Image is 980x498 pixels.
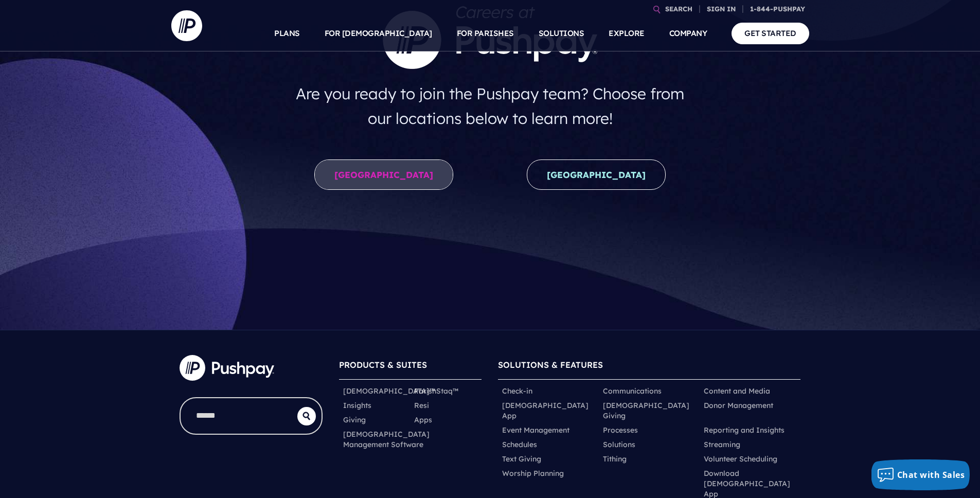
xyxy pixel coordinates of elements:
a: Streaming [704,439,740,450]
a: Solutions [603,439,635,450]
a: FOR [DEMOGRAPHIC_DATA] [325,15,432,51]
a: Check-in [502,386,532,396]
a: SOLUTIONS [539,15,584,51]
a: Reporting and Insights [704,425,785,435]
a: ParishStaq™ [414,386,458,396]
a: FOR PARISHES [457,15,514,51]
a: Processes [603,425,638,435]
a: Event Management [502,425,569,435]
a: [DEMOGRAPHIC_DATA]™ [343,386,435,396]
a: Resi [414,400,429,411]
a: Schedules [502,439,537,450]
a: [DEMOGRAPHIC_DATA] App [502,400,595,421]
h6: SOLUTIONS & FEATURES [498,355,800,379]
a: Insights [343,400,371,411]
a: Giving [343,415,366,425]
span: Chat with Sales [897,469,965,481]
a: Worship Planning [502,468,564,478]
a: COMPANY [669,15,707,51]
button: Chat with Sales [871,459,970,490]
a: [DEMOGRAPHIC_DATA] Management Software [343,429,430,450]
a: Communications [603,386,662,396]
a: GET STARTED [732,23,809,44]
a: Text Giving [502,454,541,464]
a: Tithing [603,454,627,464]
a: Content and Media [704,386,770,396]
a: [GEOGRAPHIC_DATA] [527,159,666,190]
a: Volunteer Scheduling [704,454,777,464]
a: Donor Management [704,400,773,411]
h6: PRODUCTS & SUITES [339,355,482,379]
a: [GEOGRAPHIC_DATA] [314,159,453,190]
a: [DEMOGRAPHIC_DATA] Giving [603,400,696,421]
a: EXPLORE [609,15,645,51]
a: Apps [414,415,432,425]
a: PLANS [274,15,300,51]
h4: Are you ready to join the Pushpay team? Choose from our locations below to learn more! [286,77,694,135]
